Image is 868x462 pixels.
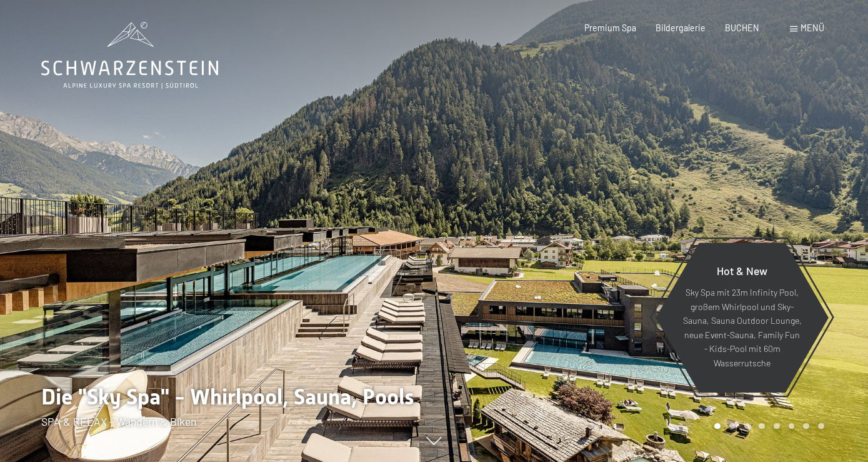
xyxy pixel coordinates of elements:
a: Premium Spa [584,23,636,33]
span: Hot & New [717,264,767,278]
div: Carousel Page 5 [774,423,780,429]
span: Menü [801,23,824,33]
div: Carousel Page 7 [803,423,809,429]
div: Carousel Page 6 [789,423,795,429]
a: BUCHEN [725,23,759,33]
div: Carousel Page 1 (Current Slide) [714,423,721,429]
p: Sky Spa mit 23m Infinity Pool, großem Whirlpool und Sky-Sauna, Sauna Outdoor Lounge, neue Event-S... [682,286,802,371]
div: Carousel Page 3 [744,423,751,429]
a: Bildergalerie [656,23,706,33]
div: Carousel Page 4 [759,423,765,429]
div: Carousel Pagination [710,423,824,429]
div: Carousel Page 2 [729,423,736,429]
div: Carousel Page 8 [818,423,824,429]
a: Hot & New Sky Spa mit 23m Infinity Pool, großem Whirlpool und Sky-Sauna, Sauna Outdoor Lounge, ne... [655,242,829,393]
